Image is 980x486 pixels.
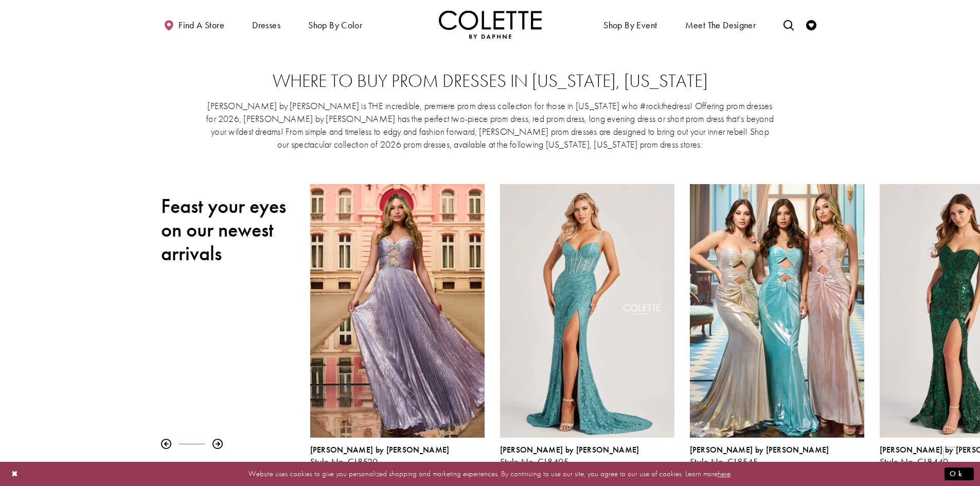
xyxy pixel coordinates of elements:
[685,20,756,30] span: Meet the designer
[500,445,674,467] div: Colette by Daphne Style No. CL8405
[206,99,774,151] p: [PERSON_NAME] by [PERSON_NAME] is THE incredible, premiere prom dress collection for those in [US...
[161,10,227,39] a: Find a store
[682,176,872,475] div: Colette by Daphne Style No. CL8545
[601,10,660,39] span: Shop By Event
[250,10,283,39] span: Dresses
[252,20,280,30] span: Dresses
[690,445,864,467] div: Colette by Daphne Style No. CL8545
[945,467,974,480] button: Submit Dialog
[439,10,542,39] a: Visit Home Page
[690,444,829,455] span: [PERSON_NAME] by [PERSON_NAME]
[6,465,24,483] button: Close Dialog
[161,194,295,265] h2: Feast your eyes on our newest arrivals
[310,445,485,467] div: Colette by Daphne Style No. CL8520
[683,10,759,39] a: Meet the designer
[500,444,639,455] span: [PERSON_NAME] by [PERSON_NAME]
[492,176,682,475] div: Colette by Daphne Style No. CL8405
[74,467,906,481] p: Website uses cookies to give you personalized shopping and marketing experiences. By continuing t...
[302,176,492,475] div: Colette by Daphne Style No. CL8520
[310,444,450,455] span: [PERSON_NAME] by [PERSON_NAME]
[179,20,224,30] span: Find a store
[308,20,362,30] span: Shop by color
[690,184,864,438] a: Visit Colette by Daphne Style No. CL8545 Page
[781,10,796,39] a: Toggle search
[500,184,674,438] a: Visit Colette by Daphne Style No. CL8405 Page
[603,20,657,30] span: Shop By Event
[306,10,365,39] span: Shop by color
[804,10,819,39] a: Check Wishlist
[439,10,542,39] img: Colette by Daphne
[718,469,730,479] a: here
[310,184,485,438] a: Visit Colette by Daphne Style No. CL8520 Page
[182,71,799,92] h2: Where to buy prom dresses in [US_STATE], [US_STATE]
